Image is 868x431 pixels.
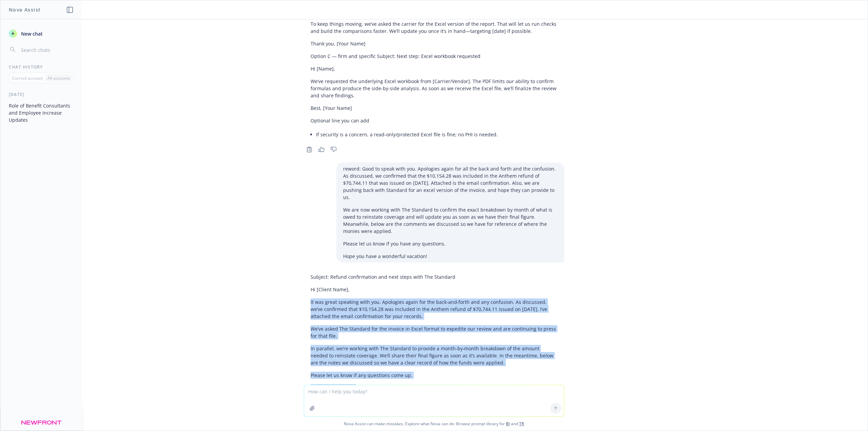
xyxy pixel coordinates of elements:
[6,27,76,40] button: New chat
[311,20,557,35] p: To keep things moving, we’ve asked the carrier for the Excel version of the report. That will let...
[1,92,82,97] div: [DATE]
[20,30,43,37] span: New chat
[343,165,557,201] p: reword: Good to speak with you. Apologies again for all the back and forth and the confusion. As ...
[311,104,557,112] p: Best, [Your Name]
[316,130,557,139] li: If security is a concern, a read-only/protected Excel file is fine; no PHI is needed.
[311,78,557,99] p: We’ve requested the underlying Excel workbook from [Carrier/Vendor]. The PDF limits our ability t...
[306,146,312,153] svg: Copy to clipboard
[20,45,74,55] input: Search chats
[311,117,557,124] p: Optional line you can add
[311,372,557,379] p: Please let us know if any questions come up.
[343,240,557,247] p: Please let us know if you have any questions.
[343,206,557,235] p: We are now working with The Standard to confirm the exact breakdown by month of what is owed to r...
[1,64,82,70] div: Chat History
[506,421,510,427] a: BI
[311,325,557,339] p: We’ve asked The Standard for the invoice in Excel format to expedite our review and are continuin...
[311,65,557,72] p: Hi [Name],
[311,53,557,60] p: Option C — firm and specific Subject: Next step: Excel workbook requested
[311,273,557,280] p: Subject: Refund confirmation and next steps with The Standard
[6,100,76,125] button: Role of Benefit Consultants and Employee Increase Updates
[343,253,557,260] p: Hope you have a wonderful vacation!
[519,421,524,427] a: TR
[311,286,557,293] p: Hi [Client Name],
[12,75,43,81] p: Current account
[311,40,557,47] p: Thank you, [Your Name]
[9,6,41,13] h1: Nova Assist
[311,298,557,320] p: It was great speaking with you. Apologies again for the back‑and‑forth and any confusion. As disc...
[47,75,70,81] p: All accounts
[3,417,865,431] span: Nova Assist can make mistakes. Explore what Nova can do: Browse prompt library for and
[311,345,557,366] p: In parallel, we’re working with The Standard to provide a month‑by‑month breakdown of the amount ...
[311,384,557,391] p: Enjoy your vacation!
[328,145,339,154] button: Thumbs down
